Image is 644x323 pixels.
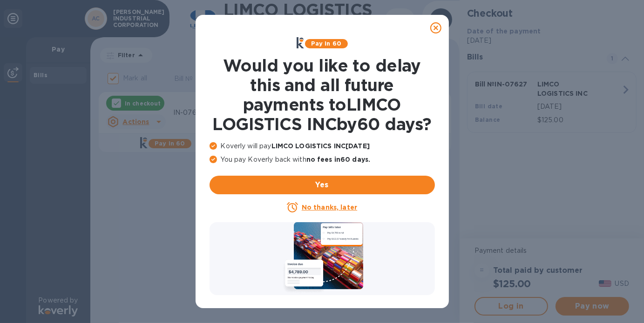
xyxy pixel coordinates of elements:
button: Yes [210,176,435,194]
p: Koverly will pay [210,141,435,151]
h1: Would you like to delay this and all future payments to LIMCO LOGISTICS INC by 60 days ? [210,56,435,134]
p: You pay Koverly back with [210,155,435,165]
b: LIMCO LOGISTICS INC [DATE] [271,142,370,150]
b: Pay in 60 [311,40,341,47]
span: Yes [217,179,427,191]
b: no fees in 60 days . [306,156,370,163]
u: No thanks, later [302,204,357,211]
